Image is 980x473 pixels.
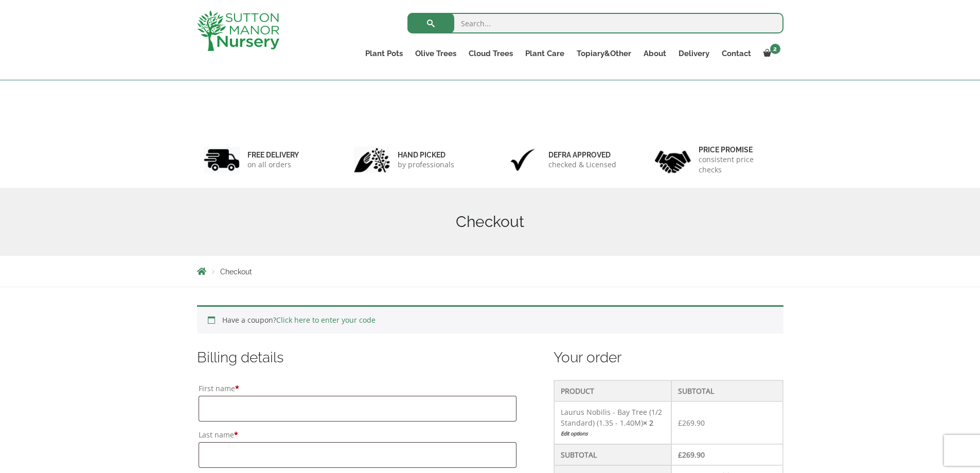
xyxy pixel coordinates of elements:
th: Product [554,380,671,401]
span: 2 [770,44,780,54]
input: Search... [407,13,783,33]
a: Cloud Trees [462,46,519,61]
a: Olive Trees [409,46,462,61]
h3: Billing details [197,348,518,367]
h6: Defra approved [548,150,616,160]
img: 1.jpg [204,147,240,173]
p: on all orders [247,160,299,170]
span: £ [678,450,682,460]
nav: Breadcrumbs [197,267,783,275]
td: Laurus Nobilis - Bay Tree (1/2 Standard) (1.35 - 1.40M) [554,401,671,444]
div: Have a coupon? [197,305,783,334]
label: Last name [199,428,516,442]
p: by professionals [398,160,454,170]
label: First name [199,381,516,396]
a: Contact [716,46,757,61]
th: Subtotal [671,380,783,401]
p: consistent price checks [699,154,777,175]
img: 2.jpg [354,147,390,173]
span: £ [678,418,682,428]
a: Delivery [672,46,716,61]
a: Plant Pots [359,46,409,61]
span: Checkout [220,268,252,276]
bdi: 269.90 [678,418,705,428]
h6: FREE DELIVERY [247,150,299,160]
a: About [637,46,672,61]
a: Topiary&Other [571,46,637,61]
strong: × 2 [643,418,653,428]
a: Plant Care [519,46,571,61]
p: checked & Licensed [548,160,616,170]
th: Subtotal [554,444,671,465]
img: logo [197,10,279,51]
h6: Price promise [699,145,777,154]
img: 3.jpg [505,147,541,173]
bdi: 269.90 [678,450,705,460]
a: 2 [757,46,783,61]
h3: Your order [554,348,783,367]
a: Edit options [561,428,665,439]
a: Click here to enter your code [276,315,376,325]
h1: Checkout [197,213,783,231]
h6: hand picked [398,150,454,160]
img: 4.jpg [655,144,691,176]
